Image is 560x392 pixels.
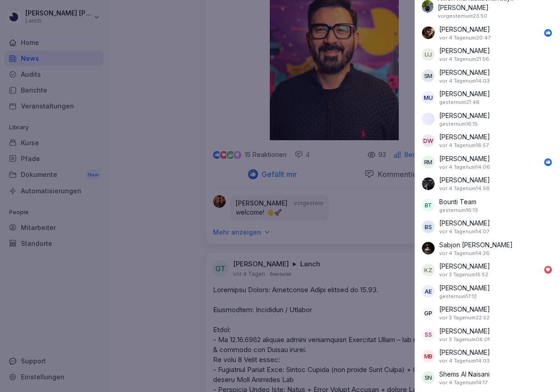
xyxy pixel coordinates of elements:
[422,220,435,233] div: BS
[439,304,490,314] p: [PERSON_NAME]
[422,371,435,384] div: SN
[439,379,487,387] p: 8. September 2025 um 14:17
[439,206,478,214] p: 11. September 2025 um 16:13
[439,250,490,257] p: 8. September 2025 um 14:26
[439,142,489,149] p: 8. September 2025 um 16:57
[439,111,490,120] p: [PERSON_NAME]
[422,264,435,276] div: KZ
[439,197,476,206] p: Bounti Team
[439,34,491,42] p: 8. September 2025 um 20:47
[439,132,490,142] p: [PERSON_NAME]
[439,68,490,77] p: [PERSON_NAME]
[422,69,435,82] div: SM
[422,156,435,168] div: RM
[439,185,490,192] p: 8. September 2025 um 14:56
[422,307,435,319] div: GP
[439,120,478,128] p: 11. September 2025 um 16:15
[422,285,435,298] div: AE
[422,350,435,363] div: MB
[439,357,490,365] p: 8. September 2025 um 14:03
[439,326,490,336] p: [PERSON_NAME]
[439,293,477,300] p: 11. September 2025 um 17:12
[422,199,435,211] div: BT
[439,55,489,63] p: 8. September 2025 um 21:56
[439,271,488,279] p: 9. September 2025 um 15:52
[422,328,435,341] div: SS
[422,242,435,255] img: h7clb01ovh4kr02mjvny56iz.png
[422,91,435,104] div: MU
[439,24,490,34] p: [PERSON_NAME]
[439,369,490,379] p: Shems Al Naisani
[439,240,513,250] p: Sabjon [PERSON_NAME]
[439,163,490,171] p: 8. September 2025 um 14:06
[422,26,435,39] img: lbqg5rbd359cn7pzouma6c8b.png
[439,261,490,271] p: [PERSON_NAME]
[422,48,435,61] div: UJ
[439,218,490,228] p: [PERSON_NAME]
[439,154,490,163] p: [PERSON_NAME]
[439,98,480,106] p: 11. September 2025 um 21:46
[439,283,490,293] p: [PERSON_NAME]
[438,12,487,20] p: 10. September 2025 um 23:50
[422,113,435,125] img: t11hid2jppelx39d7ll7vo2q.png
[422,177,435,190] img: amasts6kdnimu6n5eoex1kd6.png
[439,46,490,55] p: [PERSON_NAME]
[439,314,490,322] p: 9. September 2025 um 22:52
[545,158,552,166] img: like
[439,77,490,85] p: 8. September 2025 um 14:03
[439,348,490,357] p: [PERSON_NAME]
[439,89,490,98] p: [PERSON_NAME]
[545,29,552,36] img: like
[439,175,490,185] p: [PERSON_NAME]
[439,336,490,343] p: 9. September 2025 um 08:01
[422,134,435,147] div: DW
[545,266,551,273] img: love
[439,228,489,235] p: 8. September 2025 um 14:07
